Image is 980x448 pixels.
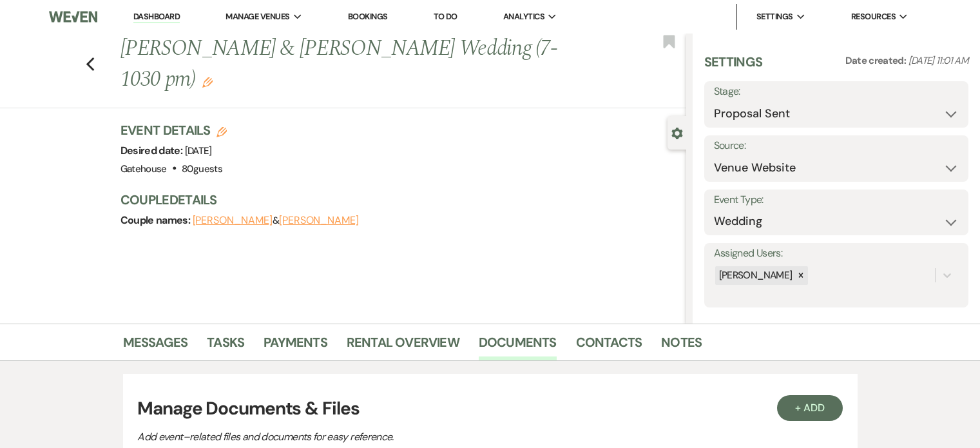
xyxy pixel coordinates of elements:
[756,10,793,23] span: Settings
[133,11,180,23] a: Dashboard
[193,215,273,226] button: [PERSON_NAME]
[661,332,702,360] a: Notes
[207,332,244,360] a: Tasks
[120,34,568,95] h1: [PERSON_NAME] & [PERSON_NAME] Wedding (7-1030 pm)
[49,3,97,30] img: Weven Logo
[715,266,794,285] div: [PERSON_NAME]
[137,429,588,445] p: Add event–related files and documents for easy reference.
[120,144,185,157] span: Desired date:
[347,332,459,360] a: Rental Overview
[348,11,388,22] a: Bookings
[671,126,683,139] button: Close lead details
[123,332,188,360] a: Messages
[120,162,167,175] span: Gatehouse
[845,54,908,67] span: Date created:
[714,244,959,263] label: Assigned Users:
[576,332,642,360] a: Contacts
[120,191,673,209] h3: Couple Details
[704,53,763,81] h3: Settings
[434,11,457,22] a: To Do
[185,144,212,157] span: [DATE]
[714,137,959,155] label: Source:
[503,10,544,23] span: Analytics
[279,215,359,226] button: [PERSON_NAME]
[714,191,959,209] label: Event Type:
[182,162,222,175] span: 80 guests
[202,76,213,88] button: Edit
[777,395,843,421] button: + Add
[193,214,359,227] span: &
[714,83,959,101] label: Stage:
[908,54,968,67] span: [DATE] 11:01 AM
[137,395,842,422] h3: Manage Documents & Files
[226,10,289,23] span: Manage Venues
[479,332,557,360] a: Documents
[264,332,327,360] a: Payments
[851,10,896,23] span: Resources
[120,121,227,139] h3: Event Details
[120,213,193,227] span: Couple names:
